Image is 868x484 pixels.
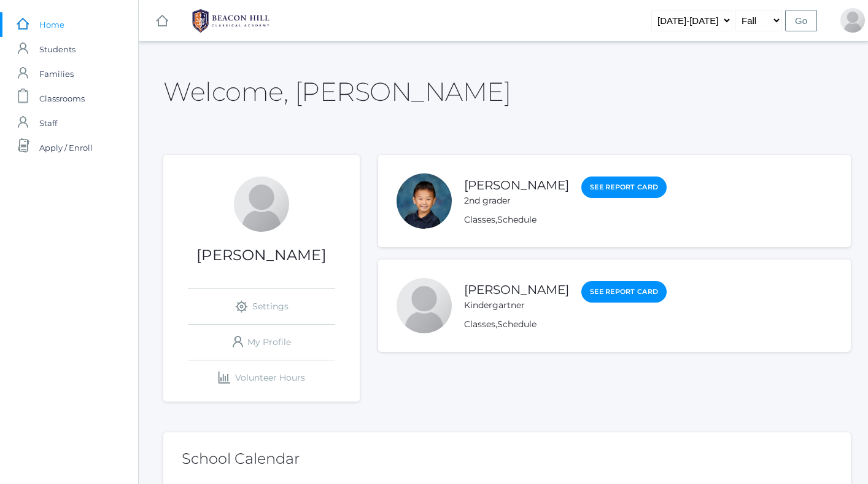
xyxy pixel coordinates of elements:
[581,281,667,303] a: See Report Card
[464,178,569,192] a: [PERSON_NAME]
[497,214,537,225] a: Schedule
[785,10,817,31] input: Go
[188,325,335,360] a: My Profile
[397,278,452,333] div: Christopher Ip
[39,135,93,160] span: Apply / Enroll
[581,177,667,198] a: See Report Card
[39,111,57,135] span: Staff
[163,247,360,263] h1: [PERSON_NAME]
[188,289,335,324] a: Settings
[397,173,452,229] div: John Ip
[185,6,277,36] img: 1_BHCALogos-05.png
[39,86,85,111] span: Classrooms
[464,214,495,225] a: Classes
[497,319,537,330] a: Schedule
[464,319,495,330] a: Classes
[182,451,832,467] h2: School Calendar
[464,299,569,312] div: Kindergartner
[840,8,865,33] div: Lily Ip
[464,194,569,207] div: 2nd grader
[188,360,335,395] a: Volunteer Hours
[163,77,511,106] h2: Welcome, [PERSON_NAME]
[464,282,569,297] a: [PERSON_NAME]
[39,12,64,37] span: Home
[39,61,74,86] span: Families
[39,37,76,61] span: Students
[464,318,667,331] div: ,
[464,213,667,226] div: ,
[234,177,289,232] div: Lily Ip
